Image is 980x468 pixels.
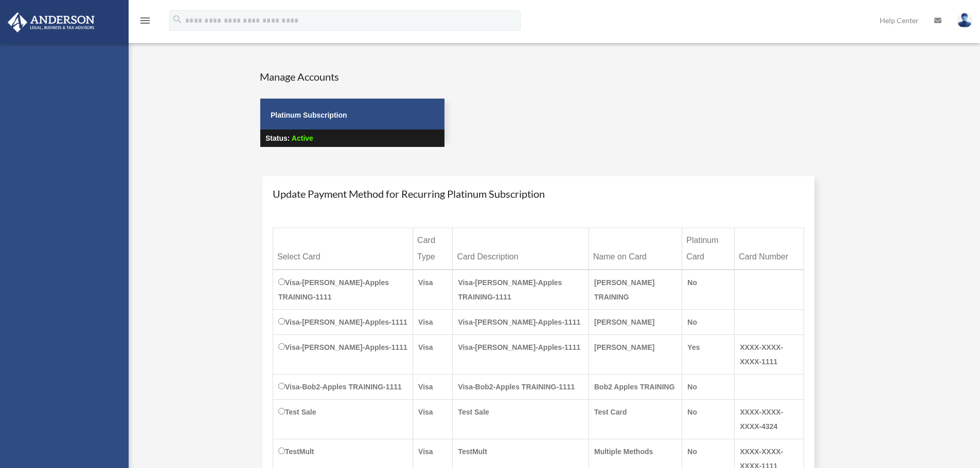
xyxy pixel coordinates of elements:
[735,228,804,270] th: Card Number
[273,186,804,201] h4: Update Payment Method for Recurring Platinum Subscription
[265,134,290,142] strong: Status:
[273,334,413,374] td: Visa-[PERSON_NAME]-Apples-1111
[413,334,453,374] td: Visa
[589,374,682,399] td: Bob2 Apples TRAINING
[413,374,453,399] td: Visa
[273,374,413,399] td: Visa-Bob2-Apples TRAINING-1111
[273,270,413,310] td: Visa-[PERSON_NAME]-Apples TRAINING-1111
[589,399,682,439] td: Test Card
[589,309,682,334] td: [PERSON_NAME]
[453,399,589,439] td: Test Sale
[682,374,735,399] td: No
[453,334,589,374] td: Visa-[PERSON_NAME]-Apples-1111
[260,69,445,84] h4: Manage Accounts
[453,270,589,310] td: Visa-[PERSON_NAME]-Apples TRAINING-1111
[273,399,413,439] td: Test Sale
[292,134,313,142] span: Active
[957,13,972,28] img: User Pic
[413,309,453,334] td: Visa
[413,270,453,310] td: Visa
[682,228,735,270] th: Platinum Card
[453,309,589,334] td: Visa-[PERSON_NAME]-Apples-1111
[413,228,453,270] th: Card Type
[172,14,183,25] i: search
[682,270,735,310] td: No
[453,374,589,399] td: Visa-Bob2-Apples TRAINING-1111
[5,12,98,32] img: Anderson Advisors Platinum Portal
[139,14,151,27] i: menu
[735,334,804,374] td: XXXX-XXXX-XXXX-1111
[589,334,682,374] td: [PERSON_NAME]
[682,399,735,439] td: No
[682,309,735,334] td: No
[682,334,735,374] td: Yes
[735,399,804,439] td: XXXX-XXXX-XXXX-4324
[273,309,413,334] td: Visa-[PERSON_NAME]-Apples-1111
[589,228,682,270] th: Name on Card
[453,228,589,270] th: Card Description
[139,18,151,27] a: menu
[271,111,347,119] strong: Platinum Subscription
[589,270,682,310] td: [PERSON_NAME] TRAINING
[273,228,413,270] th: Select Card
[413,399,453,439] td: Visa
